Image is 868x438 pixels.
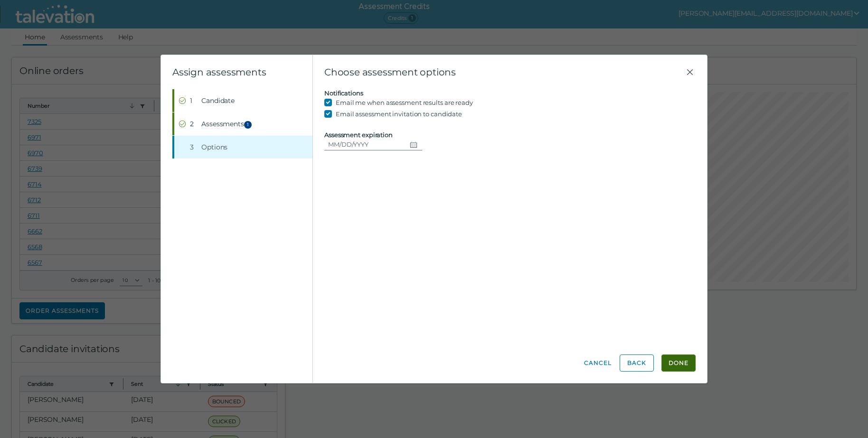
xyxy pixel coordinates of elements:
[244,121,252,129] span: 1
[324,131,393,139] label: Assessment expiration
[684,66,696,78] button: Close
[336,97,473,108] label: Email me when assessment results are ready
[201,142,227,152] span: Options
[324,66,684,78] span: Choose assessment options
[661,354,696,372] button: Done
[174,89,312,112] button: Completed
[406,139,422,150] button: Choose date
[172,89,312,158] nav: Wizard steps
[174,112,312,135] button: Completed
[190,119,198,129] div: 2
[201,119,255,129] span: Assessments
[324,139,406,150] input: MM/DD/YYYY
[174,136,312,158] button: 3Options
[179,120,186,128] cds-icon: Completed
[179,97,186,104] cds-icon: Completed
[620,354,654,372] button: Back
[336,108,462,120] label: Email assessment invitation to candidate
[190,142,198,152] div: 3
[584,354,612,372] button: Cancel
[324,89,363,97] label: Notifications
[201,96,235,105] span: Candidate
[190,96,198,105] div: 1
[172,66,266,78] clr-wizard-title: Assign assessments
